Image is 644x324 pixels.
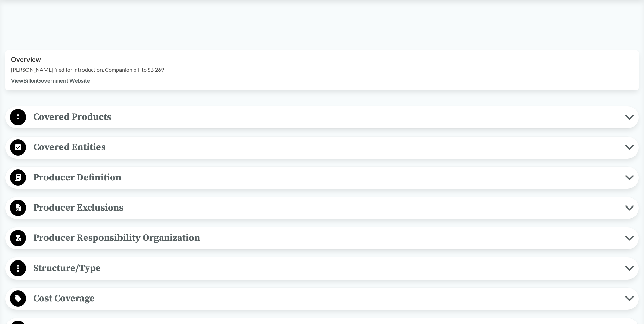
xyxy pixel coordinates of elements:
button: Cost Coverage [8,290,636,307]
p: [PERSON_NAME] filed for introduction. Companion bill to SB 269 [11,66,633,74]
span: Covered Entities [26,140,625,155]
span: Producer Definition [26,170,625,185]
span: Producer Exclusions [26,200,625,215]
button: Covered Products [8,109,636,126]
button: Producer Responsibility Organization [8,230,636,247]
a: ViewBillonGovernment Website [11,77,90,84]
button: Structure/Type [8,260,636,277]
button: Producer Exclusions [8,199,636,217]
h2: Overview [11,56,633,64]
span: Cost Coverage [26,291,625,306]
button: Covered Entities [8,139,636,156]
span: Producer Responsibility Organization [26,230,625,246]
button: Producer Definition [8,169,636,186]
span: Covered Products [26,109,625,125]
span: Structure/Type [26,260,625,276]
